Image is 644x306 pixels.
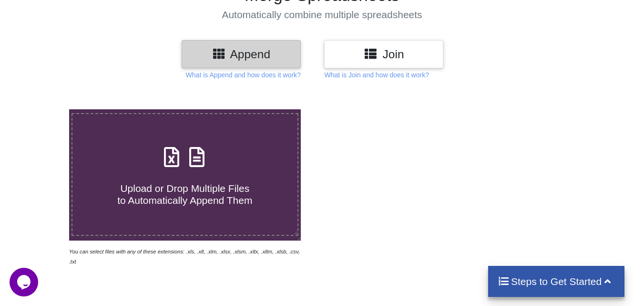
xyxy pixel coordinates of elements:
h4: Steps to Get Started [498,275,615,287]
iframe: chat widget [10,268,40,296]
p: What is Append and how does it work? [186,70,301,80]
h3: Join [331,47,436,61]
p: What is Join and how does it work? [324,70,429,80]
h3: Append [189,47,294,61]
i: You can select files with any of these extensions: .xls, .xlt, .xlm, .xlsx, .xlsm, .xltx, .xltm, ... [69,249,300,264]
span: Upload or Drop Multiple Files to Automatically Append Them [117,183,252,206]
